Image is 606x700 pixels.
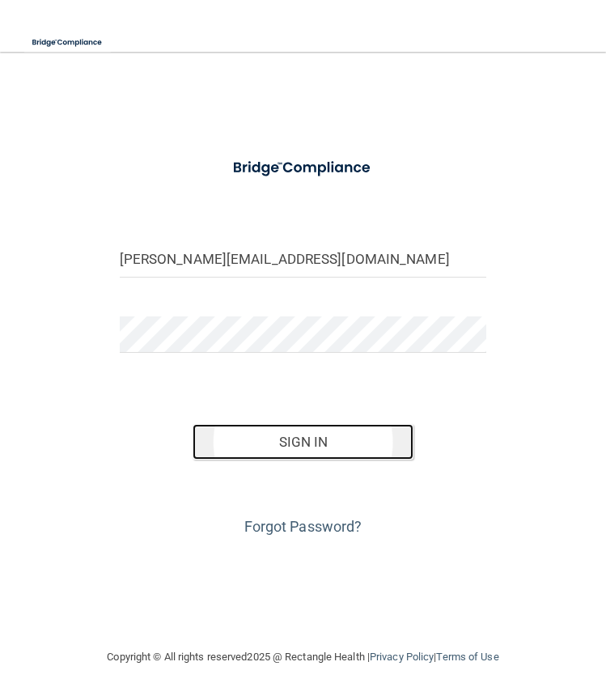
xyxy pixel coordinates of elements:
[28,631,578,683] div: Copyright © All rights reserved 2025 @ Rectangle Health | |
[218,149,389,187] img: bridge_compliance_login_screen.278c3ca4.svg
[436,651,498,663] a: Terms of Use
[24,26,111,59] img: bridge_compliance_login_screen.278c3ca4.svg
[370,651,434,663] a: Privacy Policy
[193,424,413,460] button: Sign In
[244,518,362,535] a: Forgot Password?
[120,241,487,278] input: Email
